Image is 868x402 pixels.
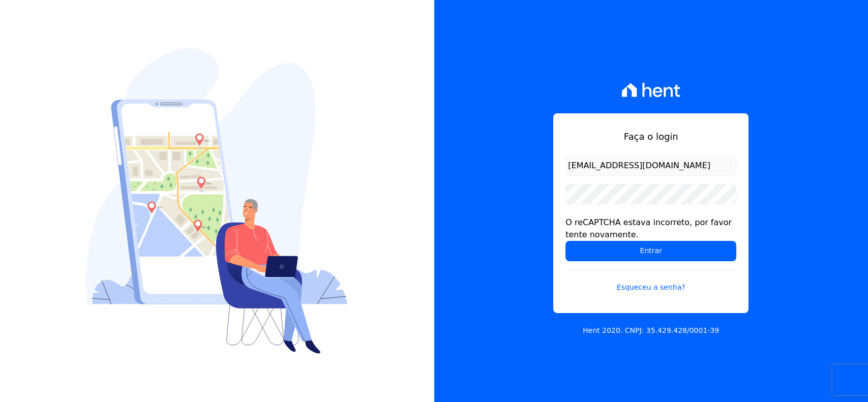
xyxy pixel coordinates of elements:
a: Esqueceu a senha? [565,269,736,293]
input: Email [565,156,736,176]
p: Hent 2020. CNPJ: 35.429.428/0001-39 [583,325,719,336]
h1: Faça o login [565,130,736,143]
img: Login [86,48,348,354]
input: Entrar [565,241,736,261]
div: O reCAPTCHA estava incorreto, por favor tente novamente. [565,217,736,241]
